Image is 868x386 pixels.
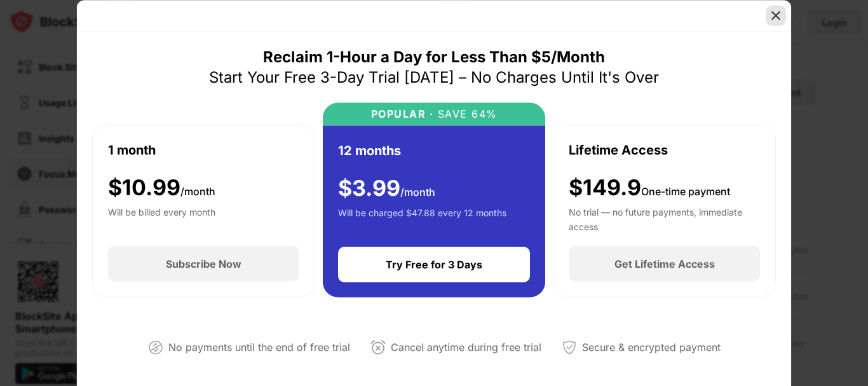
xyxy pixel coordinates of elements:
[108,205,215,231] div: Will be billed every month
[562,340,577,355] img: secured-payment
[148,340,163,355] img: not-paying
[209,67,659,87] div: Start Your Free 3-Day Trial [DATE] – No Charges Until It's Over
[569,174,730,200] div: $149.9
[263,46,605,67] div: Reclaim 1-Hour a Day for Less Than $5/Month
[108,174,215,200] div: $ 10.99
[371,107,434,120] div: POPULAR ·
[400,185,435,198] span: /month
[641,184,730,197] span: One-time payment
[370,340,386,355] img: cancel-anytime
[391,338,541,357] div: Cancel anytime during free trial
[338,206,506,231] div: Will be charged $47.88 every 12 months
[338,175,435,201] div: $ 3.99
[386,258,482,271] div: Try Free for 3 Days
[582,338,721,357] div: Secure & encrypted payment
[433,107,498,120] div: SAVE 64%
[180,184,215,197] span: /month
[569,205,760,231] div: No trial — no future payments, immediate access
[614,258,715,270] div: Get Lifetime Access
[338,141,401,160] div: 12 months
[108,140,156,159] div: 1 month
[168,338,350,357] div: No payments until the end of free trial
[569,140,668,159] div: Lifetime Access
[166,258,241,270] div: Subscribe Now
